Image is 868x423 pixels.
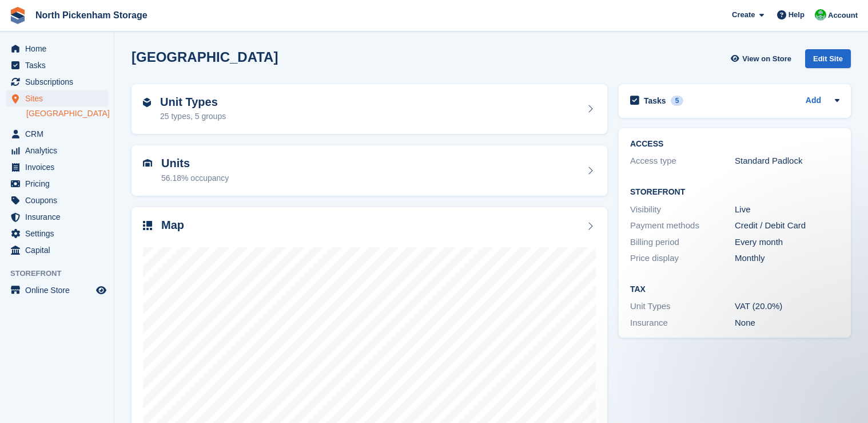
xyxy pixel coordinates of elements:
[729,49,796,68] a: View on Store
[10,268,114,279] span: Storefront
[789,9,805,21] span: Help
[630,140,839,149] h2: ACCESS
[735,155,839,168] div: Standard Padlock
[143,159,152,167] img: unit-icn-7be61d7bf1b0ce9d3e12c5938cc71ed9869f7b940bace4675aadf7bd6d80202e.svg
[160,110,226,122] div: 25 types, 5 groups
[6,41,108,57] a: menu
[25,126,94,142] span: CRM
[6,226,108,242] a: menu
[31,6,152,25] a: North Pickenham Storage
[6,242,108,258] a: menu
[94,283,108,297] a: Preview store
[630,300,735,313] div: Unit Types
[828,10,858,21] span: Account
[25,209,94,225] span: Insurance
[805,49,851,73] a: Edit Site
[25,143,94,159] span: Analytics
[6,57,108,73] a: menu
[143,98,151,107] img: unit-type-icn-2b2737a686de81e16bb02015468b77c625bbabd49415b5ef34ead5e3b44a266d.svg
[735,252,839,265] div: Monthly
[806,94,821,108] a: Add
[815,9,826,21] img: Chris Gulliver
[644,96,666,106] h2: Tasks
[25,176,94,192] span: Pricing
[6,74,108,90] a: menu
[25,41,94,57] span: Home
[630,188,839,197] h2: Storefront
[671,96,684,106] div: 5
[25,159,94,175] span: Invoices
[132,49,278,65] h2: [GEOGRAPHIC_DATA]
[132,84,607,135] a: Unit Types 25 types, 5 groups
[25,57,94,73] span: Tasks
[630,203,735,216] div: Visibility
[630,236,735,249] div: Billing period
[25,90,94,106] span: Sites
[160,96,226,109] h2: Unit Types
[735,300,839,313] div: VAT (20.0%)
[25,192,94,208] span: Coupons
[6,209,108,225] a: menu
[805,49,851,68] div: Edit Site
[161,157,229,170] h2: Units
[6,90,108,106] a: menu
[25,242,94,258] span: Capital
[6,282,108,298] a: menu
[25,74,94,90] span: Subscriptions
[25,282,94,298] span: Online Store
[630,285,839,294] h2: Tax
[735,317,839,330] div: None
[735,236,839,249] div: Every month
[6,192,108,208] a: menu
[6,159,108,175] a: menu
[6,176,108,192] a: menu
[630,317,735,330] div: Insurance
[742,53,791,65] span: View on Store
[735,219,839,232] div: Credit / Debit Card
[6,126,108,142] a: menu
[143,221,152,230] img: map-icn-33ee37083ee616e46c38cad1a60f524a97daa1e2b2c8c0bc3eb3415660979fc1.svg
[26,108,108,119] a: [GEOGRAPHIC_DATA]
[25,226,94,242] span: Settings
[161,219,184,232] h2: Map
[6,143,108,159] a: menu
[630,252,735,265] div: Price display
[630,155,735,168] div: Access type
[9,7,26,24] img: stora-icon-8386f47178a22dfd0bd8f6a31ec36ba5ce8667c1dd55bd0f319d3a0aa187defe.svg
[735,203,839,216] div: Live
[732,9,755,21] span: Create
[132,145,607,196] a: Units 56.18% occupancy
[161,172,229,184] div: 56.18% occupancy
[630,219,735,232] div: Payment methods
